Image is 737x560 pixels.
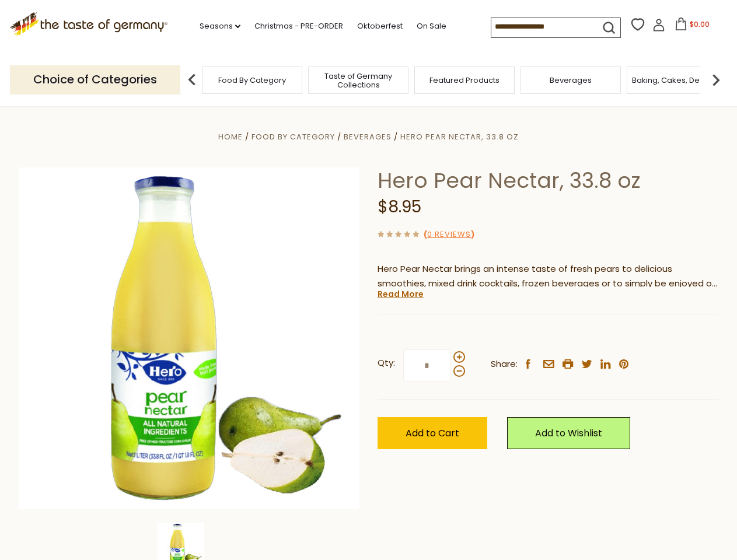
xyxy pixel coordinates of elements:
[378,417,487,449] button: Add to Cart
[252,131,335,142] a: Food By Category
[550,76,592,85] a: Beverages
[417,20,446,33] a: On Sale
[427,229,471,241] a: 0 Reviews
[180,68,204,92] img: previous arrow
[424,229,474,240] span: ( )
[491,357,518,372] span: Share:
[218,76,286,85] a: Food By Category
[312,72,405,89] a: Taste of Germany Collections
[200,20,240,33] a: Seasons
[690,19,710,29] span: $0.00
[378,356,395,370] strong: Qty:
[344,131,392,142] a: Beverages
[378,262,719,291] p: Hero Pear Nectar brings an intense taste of fresh pears to delicious smoothies, mixed drink cockt...
[668,17,717,35] button: $0.00
[357,20,403,33] a: Oktoberfest
[10,65,180,94] p: Choice of Categories
[507,417,630,449] a: Add to Wishlist
[19,167,360,509] img: Hero Pear Nectar, 33.8 oz
[406,426,459,440] span: Add to Cart
[400,131,519,142] a: Hero Pear Nectar, 33.8 oz
[632,76,722,85] a: Baking, Cakes, Desserts
[218,131,243,142] a: Home
[429,76,500,85] a: Featured Products
[378,288,424,300] a: Read More
[378,195,421,218] span: $8.95
[403,349,451,381] input: Qty:
[704,68,728,92] img: next arrow
[378,167,719,194] h1: Hero Pear Nectar, 33.8 oz
[254,20,343,33] a: Christmas - PRE-ORDER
